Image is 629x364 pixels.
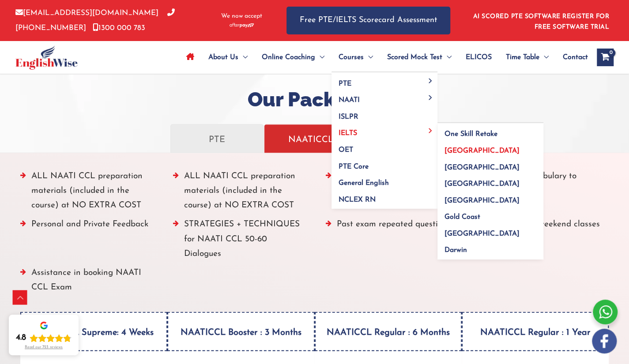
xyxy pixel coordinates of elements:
a: Scored Mock TestMenu Toggle [380,42,459,73]
nav: Site Navigation: Main Menu [179,42,588,73]
a: [GEOGRAPHIC_DATA] [437,173,543,190]
h4: NAATICCL Regular : 1 Year [462,312,609,351]
p: NAATICCL [273,131,348,146]
span: One Skill Retake [444,131,497,138]
a: PTE Core [331,155,437,172]
a: [PHONE_NUMBER] [15,9,175,31]
span: NAATI [339,97,360,104]
li: Assistance in booking NAATI CCL Exam [20,266,151,300]
a: Gold Coast [437,206,543,223]
span: Scored Mock Test [387,42,442,73]
li: Personal and Private Feedback [20,217,151,266]
span: Menu Toggle [539,42,549,73]
a: Darwin [437,239,543,259]
a: NAATIMenu Toggle [331,89,437,106]
span: [GEOGRAPHIC_DATA] [444,164,520,171]
li: Unlimited Coaching and Assistance for 2 months [326,169,456,218]
span: Time Table [506,42,539,73]
div: Rating: 4.8 out of 5 [16,333,72,343]
a: ISLPR [331,105,437,122]
span: Courses [339,42,364,73]
a: PTEMenu Toggle [331,72,437,89]
a: 1300 000 783 [93,24,145,32]
h4: NAATICCL Supreme: 4 Weeks [20,312,167,351]
span: General English [339,180,389,187]
a: Free PTE/IELTS Scorecard Assessment [286,7,450,34]
a: IELTSMenu Toggle [331,122,437,139]
a: [EMAIL_ADDRESS][DOMAIN_NAME] [15,9,158,17]
span: Menu Toggle [442,42,452,73]
span: PTE Core [339,163,369,170]
span: Gold Coast [444,214,480,221]
span: We now accept [221,12,262,21]
li: ALL NAATI CCL preparation materials (included in the course) at NO EXTRA COST [173,169,304,218]
aside: Header Widget 1 [468,6,614,35]
div: 4.8 [16,333,26,343]
span: NCLEX RN [339,196,376,203]
a: [GEOGRAPHIC_DATA] [437,222,543,239]
a: [GEOGRAPHIC_DATA] [437,140,543,157]
li: ALL NAATI CCL preparation materials (included in the course) at NO EXTRA COST [20,169,151,218]
a: [GEOGRAPHIC_DATA] [437,156,543,173]
h4: NAATICCL Booster : 3 Months [167,312,314,351]
img: cropped-ew-logo [15,45,78,70]
a: Time TableMenu Toggle [499,42,556,73]
a: Online CoachingMenu Toggle [255,42,331,73]
a: About UsMenu Toggle [201,42,255,73]
span: Online Coaching [262,42,315,73]
span: IELTS [339,130,357,137]
span: Menu Toggle [426,128,436,133]
a: CoursesMenu Toggle [331,42,380,73]
p: PTE [180,131,254,146]
img: Afterpay-Logo [230,23,254,28]
span: About Us [208,42,238,73]
span: Contact [563,42,588,73]
span: [GEOGRAPHIC_DATA] [444,230,520,237]
li: STRATEGIES + TECHNIQUES for NAATI CCL 50-60 Dialogues [173,217,304,266]
span: Menu Toggle [426,79,436,83]
span: ISLPR [339,113,358,120]
li: Weekdays & weekend classes available. [478,217,609,266]
span: [GEOGRAPHIC_DATA] [444,180,520,188]
span: [GEOGRAPHIC_DATA] [444,147,520,154]
img: white-facebook.png [592,329,617,353]
span: Menu Toggle [238,42,248,73]
a: Contact [556,42,588,73]
a: General English [331,172,437,189]
span: [GEOGRAPHIC_DATA] [444,197,520,204]
h4: NAATICCL Regular : 6 Months [315,312,462,351]
a: [GEOGRAPHIC_DATA] [437,189,543,206]
li: Past exam repeated questions [326,217,456,266]
span: Menu Toggle [364,42,373,73]
span: Menu Toggle [426,95,436,100]
span: Darwin [444,247,467,254]
a: AI SCORED PTE SOFTWARE REGISTER FOR FREE SOFTWARE TRIAL [473,13,610,30]
a: View Shopping Cart, empty [597,49,614,66]
span: ELICOS [466,42,492,73]
a: One Skill Retake [437,123,543,140]
span: OET [339,146,353,154]
a: NCLEX RN [331,188,437,209]
li: 700-800 Vocabulary to practice [478,169,609,218]
a: ELICOS [459,42,499,73]
span: PTE [339,80,351,87]
a: OET [331,139,437,156]
div: Read our 723 reviews [25,345,63,350]
span: Menu Toggle [315,42,324,73]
